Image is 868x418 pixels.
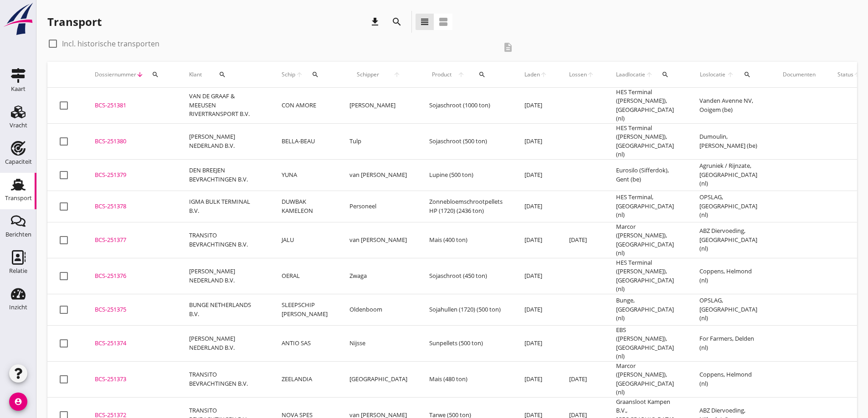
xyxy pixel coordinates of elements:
td: BELLA-BEAU [271,123,339,159]
i: search [391,16,402,27]
td: TRANSITO BEVRACHTINGEN B.V. [178,361,271,397]
td: [DATE] [558,361,605,397]
td: JALU [271,222,339,258]
td: Mais (480 ton) [418,361,514,397]
td: DEN BREEJEN BEVRACHTINGEN B.V. [178,159,271,191]
i: search [312,71,319,78]
i: arrow_upward [853,71,861,78]
span: Schipper [349,71,386,79]
td: Oldenboom [339,294,418,325]
td: [PERSON_NAME] NEDERLAND B.V. [178,123,271,159]
span: Lossen [569,71,587,79]
i: account_circle [9,393,27,411]
td: van [PERSON_NAME] [339,159,418,191]
i: arrow_upward [726,71,735,78]
div: Documenten [783,71,816,79]
td: Sojahullen (1720) (500 ton) [418,294,514,325]
i: arrow_upward [455,71,468,78]
td: [DATE] [514,88,558,124]
td: BUNGE NETHERLANDS B.V. [178,294,271,325]
td: Personeel [339,191,418,222]
i: arrow_downward [136,71,144,78]
td: [PERSON_NAME] NEDERLAND B.V. [178,258,271,294]
td: [DATE] [514,191,558,222]
span: Status [837,71,853,79]
div: Relatie [9,268,27,274]
div: Klant [189,64,260,86]
td: [PERSON_NAME] [339,88,418,124]
span: Loslocatie [699,71,726,79]
i: search [662,71,669,78]
i: arrow_upward [386,71,407,78]
td: Marcor ([PERSON_NAME]), [GEOGRAPHIC_DATA] (nl) [605,222,688,258]
div: BCS-251375 [95,305,167,314]
label: Incl. historische transporten [62,39,159,48]
td: ABZ Diervoeding, [GEOGRAPHIC_DATA] (nl) [688,222,772,258]
td: [PERSON_NAME] NEDERLAND B.V. [178,325,271,361]
div: BCS-251377 [95,236,167,245]
div: BCS-251378 [95,202,167,211]
span: Product [429,71,455,79]
i: search [478,71,486,78]
td: [DATE] [514,159,558,191]
td: Coppens, Helmond (nl) [688,361,772,397]
div: BCS-251381 [95,101,167,110]
td: [DATE] [514,325,558,361]
div: Kaart [11,86,26,92]
div: BCS-251379 [95,171,167,180]
td: For Farmers, Delden (nl) [688,325,772,361]
i: arrow_upward [540,71,547,78]
i: arrow_upward [296,71,303,78]
div: Capaciteit [5,159,32,165]
td: Bunge, [GEOGRAPHIC_DATA] (nl) [605,294,688,325]
td: Nijsse [339,325,418,361]
i: download [370,16,380,27]
span: Laadlocatie [616,71,646,79]
div: BCS-251380 [95,137,167,146]
div: Transport [5,195,32,201]
td: [DATE] [514,222,558,258]
td: OPSLAG, [GEOGRAPHIC_DATA] (nl) [688,294,772,325]
td: [GEOGRAPHIC_DATA] [339,361,418,397]
td: OERAL [271,258,339,294]
td: van [PERSON_NAME] [339,222,418,258]
i: search [744,71,751,78]
td: TRANSITO BEVRACHTINGEN B.V. [178,222,271,258]
span: Schip [282,71,296,79]
td: Dumoulin, [PERSON_NAME] (be) [688,123,772,159]
i: arrow_upward [587,71,594,78]
td: ANTIO SAS [271,325,339,361]
div: BCS-251373 [95,375,167,384]
td: Marcor ([PERSON_NAME]), [GEOGRAPHIC_DATA] (nl) [605,361,688,397]
span: Dossiernummer [95,71,136,79]
td: Coppens, Helmond (nl) [688,258,772,294]
td: Lupine (500 ton) [418,159,514,191]
td: [DATE] [514,123,558,159]
div: Inzicht [9,304,27,310]
td: Zonnebloemschrootpellets HP (1720) (2436 ton) [418,191,514,222]
i: search [219,71,226,78]
td: OPSLAG, [GEOGRAPHIC_DATA] (nl) [688,191,772,222]
i: view_headline [419,16,430,27]
td: Sojaschroot (500 ton) [418,123,514,159]
td: Sojaschroot (450 ton) [418,258,514,294]
div: BCS-251374 [95,339,167,348]
td: HES Terminal ([PERSON_NAME]), [GEOGRAPHIC_DATA] (nl) [605,258,688,294]
td: Zwaga [339,258,418,294]
td: VAN DE GRAAF & MEEUSEN RIVERTRANSPORT B.V. [178,88,271,124]
td: Vanden Avenne NV, Ooigem (be) [688,88,772,124]
i: view_agenda [438,16,449,27]
td: DUWBAK KAMELEON [271,191,339,222]
td: Agruniek / Rijnzate, [GEOGRAPHIC_DATA] (nl) [688,159,772,191]
td: EBS ([PERSON_NAME]), [GEOGRAPHIC_DATA] (nl) [605,325,688,361]
td: [DATE] [558,222,605,258]
div: BCS-251376 [95,272,167,281]
td: HES Terminal ([PERSON_NAME]), [GEOGRAPHIC_DATA] (nl) [605,88,688,124]
td: [DATE] [514,294,558,325]
td: Sunpellets (500 ton) [418,325,514,361]
i: search [152,71,159,78]
td: Tulp [339,123,418,159]
td: IGMA BULK TERMINAL B.V. [178,191,271,222]
td: Mais (400 ton) [418,222,514,258]
td: [DATE] [514,361,558,397]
